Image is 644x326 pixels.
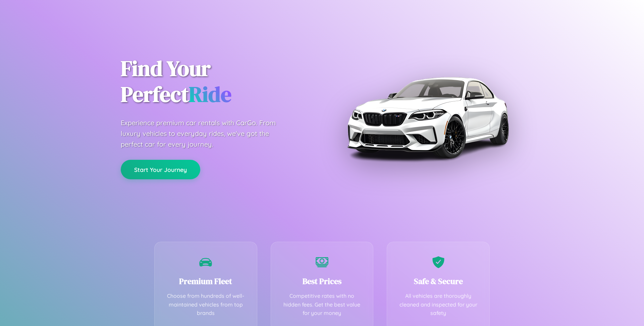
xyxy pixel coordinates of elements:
p: Competitive rates with no hidden fees. Get the best value for your money [281,292,363,318]
p: All vehicles are thoroughly cleaned and inspected for your safety [397,292,479,318]
button: Start Your Journey [121,160,200,179]
h1: Find Your Perfect [121,56,312,107]
span: Ride [189,80,231,109]
img: Premium BMW car rental vehicle [344,34,512,201]
h3: Best Prices [281,276,363,287]
h3: Safe & Secure [397,276,479,287]
p: Experience premium car rentals with CarGo. From luxury vehicles to everyday rides, we've got the ... [121,118,288,150]
h3: Premium Fleet [165,276,247,287]
p: Choose from hundreds of well-maintained vehicles from top brands [165,292,247,318]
